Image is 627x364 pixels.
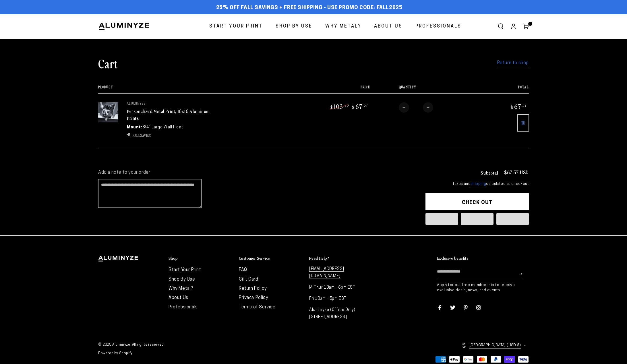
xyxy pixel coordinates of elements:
summary: Exclusive benefits [437,256,529,261]
a: Return to shop [497,59,529,67]
span: [GEOGRAPHIC_DATA] (USD $) [469,342,521,349]
a: Start Your Print [205,19,267,34]
span: About Us [374,22,402,31]
a: Aluminyze [112,343,130,347]
ul: Discount [127,133,213,138]
a: [EMAIL_ADDRESS][DOMAIN_NAME] [309,267,344,279]
a: Gift Card [239,277,258,282]
button: Subscribe [519,265,523,283]
a: Shop By Use [169,277,195,282]
summary: Shop [169,256,233,261]
a: Why Metal? [169,286,193,291]
dd: 3/4" Large Wall Float [142,124,183,130]
a: Privacy Policy [239,295,268,300]
th: Total [481,85,529,93]
h2: Customer Service [239,256,270,261]
bdi: 67 [510,102,527,110]
span: Why Metal? [325,22,361,31]
a: Personalized Metal Print, 16x16 Aluminum Prints [127,108,210,122]
p: aluminyze [127,102,213,106]
span: 25% off FALL Savings + Free Shipping - Use Promo Code: FALL2025 [216,5,402,11]
p: Aluminyze (Office Only) [STREET_ADDRESS] [309,306,374,321]
a: Professionals [169,305,198,310]
a: Shop By Use [271,19,317,34]
p: Fri 10am - 5pm EST [309,295,374,302]
a: Why Metal? [321,19,365,34]
span: Shop By Use [276,22,312,31]
dt: Mount: [127,124,142,130]
th: Product [98,85,284,93]
summary: Need Help? [309,256,374,261]
bdi: 67 [351,102,368,110]
a: About Us [370,19,407,34]
h2: Exclusive benefits [437,256,468,261]
h2: Need Help? [309,256,329,261]
span: Start Your Print [209,22,263,31]
a: Terms of Service [239,305,276,310]
img: Aluminyze [98,22,150,31]
a: About Us [169,295,188,300]
p: $67.57 USD [504,170,529,175]
img: 16"x16" Square White Glossy Aluminyzed Photo [98,102,118,122]
button: [GEOGRAPHIC_DATA] (USD $) [461,339,529,351]
p: Apply for our free membership to receive exclusive deals, news, and events. [437,283,529,293]
sup: .95 [343,103,349,107]
span: Professionals [415,22,461,31]
summary: Customer Service [239,256,303,261]
h2: Shop [169,256,178,261]
a: FAQ [239,268,247,272]
a: Remove 16"x16" Square White Glossy Aluminyzed Photo [517,114,529,132]
small: Taxes and calculated at checkout [425,181,529,187]
button: Check out [425,193,529,210]
span: $ [330,104,333,110]
th: Quantity [370,85,481,93]
span: $ [511,104,513,110]
sup: .57 [521,103,527,107]
a: shipping [471,182,486,186]
summary: Search our site [494,20,507,33]
th: Price [284,85,370,93]
h1: Cart [98,56,118,71]
span: 1 [529,22,531,26]
h3: Subtotal [481,170,498,175]
a: Powered by Shopify [98,352,133,355]
input: Quantity for Personalized Metal Print, 16x16 Aluminum Prints [409,102,423,113]
a: Return Policy [239,286,267,291]
label: Add a note to your order [98,170,414,176]
span: $ [352,104,355,110]
a: Start Your Print [169,268,201,272]
bdi: 103 [330,102,349,110]
li: FALLSAVE35 [127,133,213,138]
p: M-Thur 10am - 6pm EST [309,284,374,291]
sup: .57 [363,103,368,107]
small: © 2025, . All rights reserved. [98,341,313,349]
a: Professionals [411,19,466,34]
